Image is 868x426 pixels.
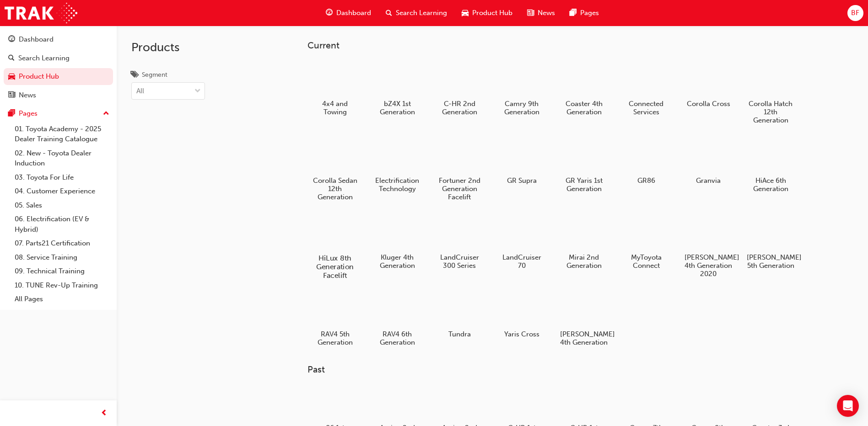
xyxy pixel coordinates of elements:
[11,264,113,278] a: 09. Technical Training
[432,135,487,204] a: Fortuner 2nd Generation Facelift
[311,176,359,201] h5: Corolla Sedan 12th Generation
[370,212,425,273] a: Kluger 4th Generation
[19,34,54,45] div: Dashboard
[743,212,798,273] a: [PERSON_NAME] 5th Generation
[11,170,113,185] a: 03. Toyota For Life
[747,100,795,124] h5: Corolla Hatch 12th Generation
[747,253,795,270] h5: [PERSON_NAME] 5th Generation
[498,176,546,185] h5: GR Supra
[432,288,487,341] a: Tundra
[498,100,546,116] h5: Camry 9th Generation
[4,29,113,105] button: DashboardSearch LearningProduct HubNews
[373,330,421,346] h5: RAV4 6th Generation
[370,58,425,119] a: bZ4X 1st Generation
[326,7,333,19] span: guage-icon
[4,87,113,104] a: News
[318,4,378,22] a: guage-iconDashboard
[4,31,113,48] a: Dashboard
[494,212,549,273] a: LandCruiser 70
[8,73,15,81] span: car-icon
[560,176,608,193] h5: GR Yaris 1st Generation
[556,288,611,350] a: [PERSON_NAME] 4th Generation
[136,86,144,96] div: All
[131,71,138,80] span: tags-icon
[4,50,113,67] a: Search Learning
[396,8,447,18] span: Search Learning
[619,212,674,273] a: MyToyota Connect
[307,40,827,51] h3: Current
[436,176,484,201] h5: Fortuner 2nd Generation Facelift
[527,7,534,19] span: news-icon
[311,100,359,116] h5: 4x4 and Towing
[103,108,109,120] span: up-icon
[101,408,108,419] span: prev-icon
[847,5,863,21] button: BF
[373,100,421,116] h5: bZ4X 1st Generation
[194,85,201,97] span: down-icon
[494,288,549,341] a: Yaris Cross
[837,395,859,417] div: Open Intercom Messenger
[11,212,113,236] a: 06. Electrification (EV & Hybrid)
[370,135,425,196] a: Electrification Technology
[11,146,113,170] a: 02. New - Toyota Dealer Induction
[373,253,421,270] h5: Kluger 4th Generation
[11,236,113,250] a: 07. Parts21 Certification
[743,135,798,196] a: HiAce 6th Generation
[580,8,599,18] span: Pages
[619,58,674,119] a: Connected Services
[743,58,798,128] a: Corolla Hatch 12th Generation
[851,8,859,18] span: BF
[4,68,113,85] a: Product Hub
[8,54,15,63] span: search-icon
[494,58,549,119] a: Camry 9th Generation
[386,7,392,19] span: search-icon
[307,135,362,204] a: Corolla Sedan 12th Generation
[560,253,608,270] h5: Mirai 2nd Generation
[8,91,15,100] span: news-icon
[8,36,15,44] span: guage-icon
[685,100,733,108] h5: Corolla Cross
[556,212,611,273] a: Mirai 2nd Generation
[4,105,113,122] button: Pages
[462,7,469,19] span: car-icon
[472,8,512,18] span: Product Hub
[498,253,546,270] h5: LandCruiser 70
[311,330,359,346] h5: RAV4 5th Generation
[556,135,611,196] a: GR Yaris 1st Generation
[432,58,487,119] a: C-HR 2nd Generation
[432,212,487,273] a: LandCruiser 300 Series
[142,70,167,80] div: Segment
[619,135,674,188] a: GR86
[681,135,736,188] a: Granvia
[538,8,555,18] span: News
[11,250,113,265] a: 08. Service Training
[373,176,421,193] h5: Electrification Technology
[436,330,484,338] h5: Tundra
[520,4,562,22] a: news-iconNews
[494,135,549,188] a: GR Supra
[307,288,362,350] a: RAV4 5th Generation
[8,110,15,118] span: pages-icon
[336,8,371,18] span: Dashboard
[562,4,606,22] a: pages-iconPages
[681,212,736,281] a: [PERSON_NAME] 4th Generation 2020
[307,212,362,281] a: HiLux 8th Generation Facelift
[622,253,670,270] h5: MyToyota Connect
[681,58,736,111] a: Corolla Cross
[747,176,795,193] h5: HiAce 6th Generation
[685,176,733,185] h5: Granvia
[11,198,113,213] a: 05. Sales
[11,184,113,198] a: 04. Customer Experience
[498,330,546,338] h5: Yaris Cross
[11,122,113,146] a: 01. Toyota Academy - 2025 Dealer Training Catalogue
[19,90,36,101] div: News
[378,4,454,22] a: search-iconSearch Learning
[436,253,484,270] h5: LandCruiser 300 Series
[18,53,70,64] div: Search Learning
[370,288,425,350] a: RAV4 6th Generation
[560,100,608,116] h5: Coaster 4th Generation
[307,364,827,375] h3: Past
[556,58,611,119] a: Coaster 4th Generation
[622,100,670,116] h5: Connected Services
